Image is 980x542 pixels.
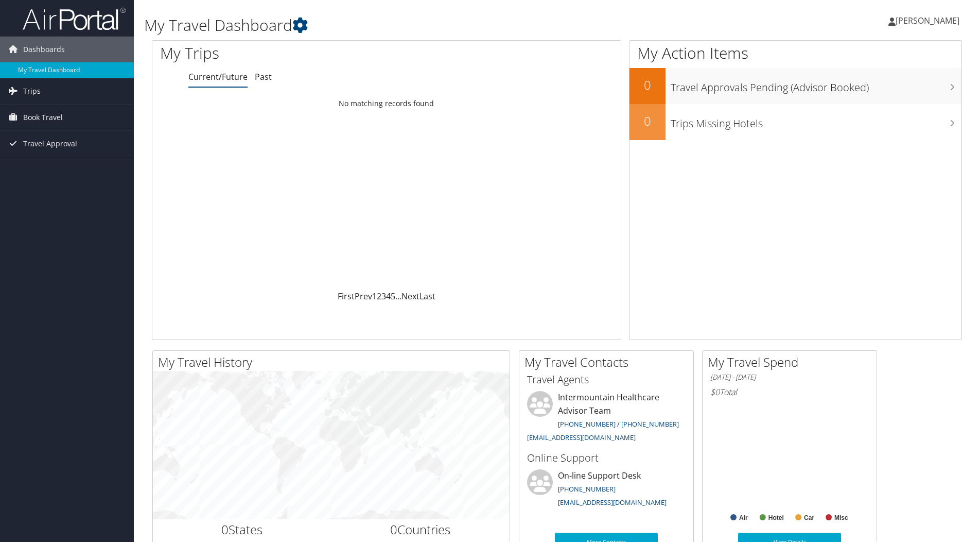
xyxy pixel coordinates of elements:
a: Next [401,291,419,302]
text: Car [804,514,814,521]
text: Air [739,514,748,521]
h3: Travel Agents [527,372,686,387]
h2: Countries [339,521,502,538]
a: 3 [381,291,386,302]
span: Travel Approval [23,131,77,157]
a: Past [255,71,272,82]
text: Hotel [768,514,784,521]
h1: My Travel Dashboard [144,14,694,36]
a: First [338,291,355,302]
a: [PHONE_NUMBER] [558,484,616,494]
li: Intermountain Healthcare Advisor Team [522,391,691,446]
img: airportal-logo.png [23,7,126,31]
a: Prev [355,291,372,302]
a: 2 [377,291,381,302]
h1: My Trips [160,42,418,64]
a: [EMAIL_ADDRESS][DOMAIN_NAME] [527,433,636,442]
span: [PERSON_NAME] [896,15,959,26]
span: Dashboards [23,37,65,62]
h3: Travel Approvals Pending (Advisor Booked) [671,75,961,95]
span: Book Travel [23,105,63,130]
a: 0Travel Approvals Pending (Advisor Booked) [629,68,961,104]
h2: 0 [629,76,666,94]
h2: My Travel History [158,353,510,371]
span: Trips [23,78,41,104]
span: … [395,291,401,302]
h2: My Travel Spend [708,353,877,371]
h6: Total [710,386,869,398]
td: No matching records found [152,94,621,113]
a: [PERSON_NAME] [888,5,970,36]
a: 4 [386,291,391,302]
a: 1 [372,291,377,302]
li: On-line Support Desk [522,469,691,512]
h2: States [161,521,324,538]
a: 0Trips Missing Hotels [629,104,961,140]
a: [EMAIL_ADDRESS][DOMAIN_NAME] [558,498,667,507]
h3: Online Support [527,451,686,465]
a: Current/Future [188,71,248,82]
a: 5 [391,291,395,302]
span: 0 [390,521,397,538]
h2: My Travel Contacts [524,353,693,371]
span: $0 [710,386,720,398]
h1: My Action Items [629,42,961,64]
text: Misc [834,514,848,521]
a: Last [419,291,435,302]
h2: 0 [629,112,666,130]
h3: Trips Missing Hotels [671,111,961,131]
a: [PHONE_NUMBER] / [PHONE_NUMBER] [558,419,679,429]
span: 0 [221,521,229,538]
h6: [DATE] - [DATE] [710,372,869,382]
